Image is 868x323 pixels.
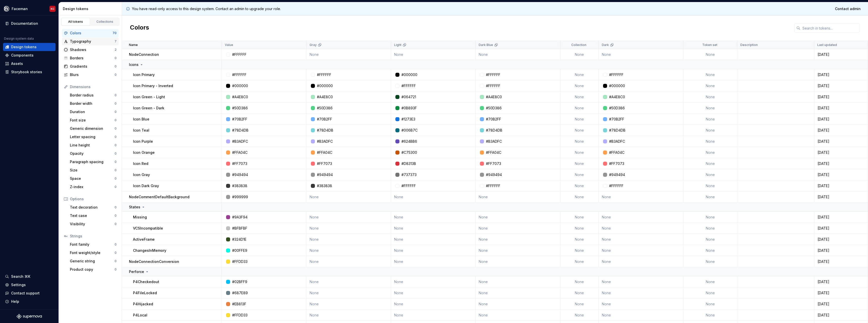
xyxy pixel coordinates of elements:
div: 0 [115,222,117,226]
div: #D8313B [401,161,416,166]
div: Font family [70,242,115,247]
div: Contact support [11,291,40,296]
td: None [476,223,560,234]
div: #FFDD33 [232,259,248,264]
p: Icon Primary - Inverted [133,83,173,88]
div: #A4E8C0 [609,94,625,100]
div: [DATE] [815,237,867,242]
div: [DATE] [815,150,867,155]
div: Blurs [70,72,115,77]
div: #949494 [486,172,502,177]
div: #70B2FF [486,117,501,122]
div: 0 [115,251,117,255]
div: #70B2FF [609,117,624,122]
td: None [560,69,599,80]
div: #50D386 [486,106,502,111]
svg: Supernova Logo [17,314,42,319]
div: 0 [115,242,117,246]
p: Light [394,43,401,47]
a: Text decoration0 [68,203,119,211]
div: [DATE] [815,194,867,200]
div: Font size [70,118,115,123]
div: 0 [115,93,117,97]
div: #000000 [232,83,248,88]
p: Gray [310,43,317,47]
div: #FF7073 [317,161,332,166]
div: #A4E8C0 [317,94,333,100]
div: #B3ADFC [609,139,625,144]
div: Components [11,53,34,58]
td: None [560,80,599,91]
div: #949494 [317,172,333,177]
a: Text case0 [68,212,119,220]
div: Design tokens [11,44,37,49]
p: ChangesInMemory [133,248,166,253]
div: 0 [115,135,117,139]
td: None [560,245,599,256]
td: None [476,287,560,299]
div: #FF7073 [232,161,247,166]
div: #006B7C [401,128,418,133]
div: #70B2FF [317,117,332,122]
p: ActiveFrame [133,237,155,242]
td: None [599,256,683,267]
div: 0 [115,160,117,164]
div: #FFA04C [232,150,248,155]
p: NodeConnection [129,52,159,57]
a: Generic string0 [68,257,119,265]
button: Search ⌘K [3,272,56,281]
div: 0 [115,205,117,209]
p: Dark Blue [479,43,493,47]
p: Icon Orange [133,150,155,155]
div: Generic dimension [70,126,115,131]
td: None [560,103,599,114]
div: [DATE] [815,117,867,122]
div: Z-index [70,184,115,189]
td: None [476,245,560,256]
td: None [683,147,737,158]
p: Icon Teal [133,128,149,133]
td: None [560,125,599,136]
td: None [683,69,737,80]
td: None [599,191,683,203]
a: Storybook stories [3,68,56,76]
td: None [683,49,737,60]
td: None [683,212,737,223]
div: #C75300 [401,150,417,155]
td: None [307,191,391,203]
div: Size [70,168,115,173]
div: [DATE] [815,139,867,144]
div: 0 [115,127,117,131]
td: None [307,223,391,234]
div: #B3ADFC [232,139,248,144]
a: Border width0 [68,100,119,108]
div: Faceman [12,6,28,11]
div: 0 [115,110,117,114]
td: None [560,169,599,180]
p: Missing [133,215,147,220]
a: Space0 [68,175,119,183]
div: #FFFFFF [486,72,500,77]
a: Assets [3,60,56,68]
div: Generic string [70,259,115,264]
div: [DATE] [815,226,867,231]
div: #1273E3 [401,117,415,122]
td: None [599,212,683,223]
td: None [391,276,476,287]
div: #02BFF9 [232,279,247,284]
div: [DATE] [815,259,867,264]
div: Border width [70,101,115,106]
td: None [560,212,599,223]
div: [DATE] [815,183,867,188]
div: #9A3F94 [232,215,248,220]
div: 0 [115,152,117,156]
a: Visibility0 [68,220,119,228]
td: None [683,180,737,191]
td: None [307,276,391,287]
p: Icon Gray [133,172,150,177]
td: None [391,191,476,203]
td: None [560,114,599,125]
div: #064721 [401,94,416,100]
a: Font family0 [68,240,119,249]
div: #50D386 [609,106,625,111]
